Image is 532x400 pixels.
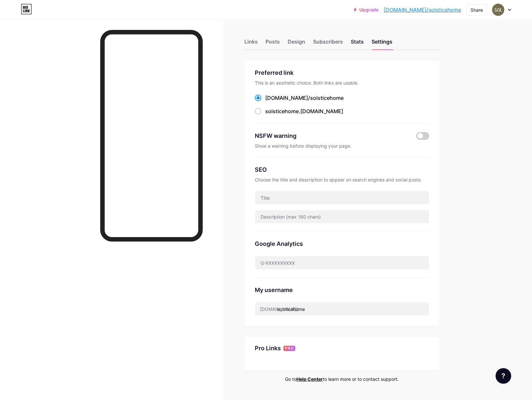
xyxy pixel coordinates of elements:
div: [DOMAIN_NAME]/ [260,306,298,313]
div: Choose the title and description to appear on search engines and social posts. [255,177,429,183]
span: PRO [285,346,294,351]
div: Preferred link [255,68,429,77]
a: Help Center [296,376,323,382]
div: NSFW warning [255,131,407,140]
div: Pro Links [255,344,281,352]
input: G-XXXXXXXXXX [255,256,429,269]
span: solsticehome [265,108,299,114]
div: Go to to learn more or to contact support. [244,376,440,382]
a: [DOMAIN_NAME]/solsticehome [384,6,461,14]
span: solsticehome [310,95,344,101]
div: Links [244,38,258,49]
div: [DOMAIN_NAME]/ [265,94,344,102]
div: Posts [266,38,280,49]
input: username [255,302,429,315]
div: Share [471,7,483,13]
div: Show a warning before displaying your page. [255,143,429,149]
input: Description (max 160 chars) [255,210,429,223]
div: .[DOMAIN_NAME] [265,107,343,115]
div: Google Analytics [255,239,429,248]
div: Design [288,38,305,49]
div: SEO [255,165,429,174]
img: Patipol Jongkirkkiat [492,4,504,16]
div: This is an aesthetic choice. Both links are usable. [255,80,429,86]
div: Subscribers [313,38,343,49]
input: Title [255,191,429,204]
div: Settings [372,38,392,49]
div: My username [255,286,429,294]
div: Stats [351,38,364,49]
a: Upgrade [354,7,378,12]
